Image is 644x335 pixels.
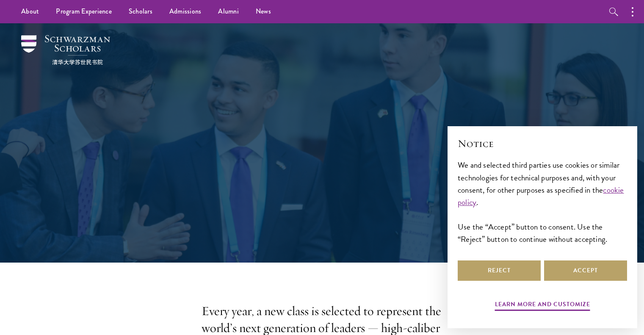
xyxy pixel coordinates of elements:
button: Accept [544,260,627,281]
div: We and selected third parties use cookies or similar technologies for technical purposes and, wit... [458,159,627,245]
button: Learn more and customize [495,299,590,312]
button: Reject [458,260,541,281]
h2: Notice [458,136,627,151]
a: cookie policy [458,184,624,208]
img: Schwarzman Scholars [21,35,110,65]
